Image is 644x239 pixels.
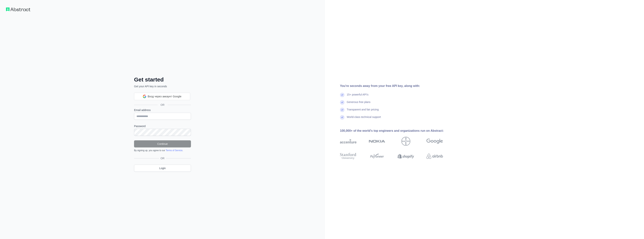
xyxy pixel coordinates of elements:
[340,115,344,120] img: check mark
[347,93,368,100] div: 15+ powerful API's
[134,165,191,172] a: Login
[148,95,182,98] span: Вход через аккаунт Google
[340,129,455,133] div: 100,000+ of the world's top engineers and organizations run on Abstract:
[347,115,381,123] div: World-class technical support
[134,108,191,112] label: Email address
[426,152,443,160] img: airbnb
[369,137,385,146] img: nokia
[340,108,344,112] img: check mark
[340,137,356,146] img: accenture
[401,137,410,146] img: bayer
[158,103,168,107] span: OR
[340,152,356,160] img: stanford university
[134,149,191,152] div: By signing up, you agree to our .
[166,149,182,152] a: Terms of Service
[340,93,344,97] img: check mark
[398,152,414,160] img: shopify
[347,108,379,115] div: Transparent and fair pricing
[340,100,344,105] img: check mark
[6,7,30,11] img: Workflow
[134,84,191,88] p: Get your API key in seconds
[134,76,191,83] h2: Get started
[134,93,190,100] div: Вход через аккаунт Google
[347,100,370,108] div: Generous free plans
[426,137,443,146] img: google
[369,152,385,160] img: payoneer
[159,156,166,160] span: OR
[134,124,191,128] label: Password
[340,84,455,88] div: You're seconds away from your free API key, along with:
[134,140,191,147] button: Continue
